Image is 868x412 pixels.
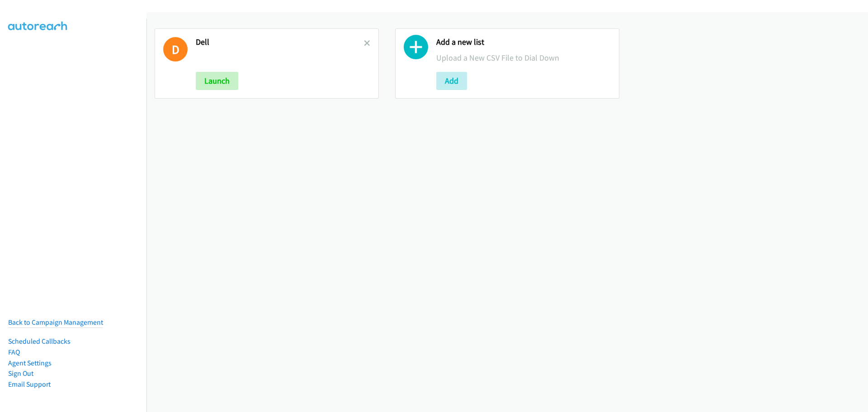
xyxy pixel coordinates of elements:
p: Upload a New CSV File to Dial Down [436,52,611,64]
h2: Add a new list [436,37,611,47]
a: Sign Out [8,369,33,378]
a: Back to Campaign Management [8,318,103,327]
button: Launch [196,72,238,90]
a: FAQ [8,348,20,356]
a: Agent Settings [8,359,52,367]
button: Add [436,72,467,90]
a: Scheduled Callbacks [8,337,71,346]
h1: D [163,37,188,62]
a: Email Support [8,380,51,388]
h2: Dell [196,37,364,47]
